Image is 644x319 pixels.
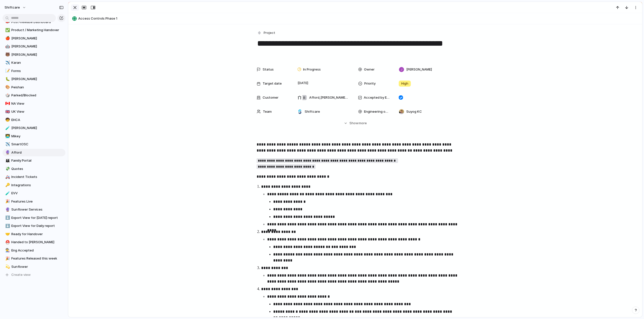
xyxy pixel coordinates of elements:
div: ✈️ [5,142,9,147]
div: 🧒 [5,117,9,123]
span: Export View for [DATE] report [11,215,64,220]
button: Create view [3,271,65,279]
button: ✅ [5,28,10,33]
a: 🚑Incident Tickets [3,173,65,181]
span: Product / Marketing Handover [11,28,64,33]
button: Project [256,29,277,37]
div: 🎉 [5,256,9,262]
span: [PERSON_NAME] [11,44,64,49]
span: [PERSON_NAME] [11,125,64,131]
a: 👨‍🏭Eng Accepted [3,247,65,254]
a: 💫Sunflower [3,263,65,271]
button: 🔮 [5,207,10,212]
a: 🇬🇧UK View [3,108,65,115]
a: 🐻[PERSON_NAME] [3,51,65,58]
span: [PERSON_NAME] [11,36,64,41]
a: ✈️SmartOSC [3,141,65,148]
a: 🔮Afford [3,149,65,156]
div: 📣 [5,19,9,25]
div: 💫 [5,264,9,270]
div: 🤝 [5,231,9,237]
div: 🐛 [5,76,9,82]
div: ✅Product / Marketing Handover [3,26,65,34]
a: 🎉Features Live [3,198,65,205]
a: 🍎[PERSON_NAME] [3,35,65,42]
a: 🔑Integrations [3,181,65,189]
a: 🧒EHCA [3,116,65,124]
div: 🔮 [5,150,9,155]
div: 🧪 [5,125,9,131]
a: 🎨Peishan [3,84,65,91]
div: 🎲 [5,93,9,98]
a: 👪Family Portal [3,157,65,164]
span: High [401,81,408,86]
span: Project [264,30,275,35]
div: 📣Post-Release Dashboard [3,18,65,26]
div: 🇨🇦 [5,101,9,106]
div: 🧪EVV [3,189,65,197]
span: Team [263,109,272,114]
div: 🧪 [5,190,9,196]
button: 🎨 [5,85,10,90]
div: 🍎 [5,35,9,41]
span: Features Live [11,199,64,204]
span: Sunflower Services [11,207,64,212]
button: 🐻 [5,52,10,57]
span: Incident Tickets [11,174,64,179]
div: ✅ [5,27,9,33]
span: Access Controls Phase 1 [78,16,640,21]
div: 🎲Parked/Blocked [3,92,65,99]
a: 🐛[PERSON_NAME] [3,75,65,83]
span: Karan [11,60,64,65]
div: 🤖[PERSON_NAME] [3,43,65,50]
a: 🎉Features Released this week [3,255,65,262]
button: 🇬🇧 [5,109,10,114]
div: 🐻 [5,52,9,57]
button: 👪 [5,158,10,163]
div: 🇨🇦NA View [3,100,65,107]
button: 📝 [5,69,10,74]
span: more [359,121,367,126]
div: 🤖 [5,44,9,49]
span: [PERSON_NAME] [11,77,64,82]
button: ⛑️ [5,240,10,245]
span: Customer [263,95,278,100]
div: 🚑 [5,174,9,180]
button: ⬇️ [5,223,10,228]
div: ⬇️ [5,215,9,221]
button: 🎉 [5,199,10,204]
button: 👨‍🏭 [5,248,10,253]
div: ⬇️Export View for Daily report [3,222,65,230]
span: Show [349,121,358,126]
button: 🍎 [5,36,10,41]
button: 💸 [5,166,10,171]
a: 💸Quotes [3,165,65,173]
div: 📝 [5,68,9,74]
span: [PERSON_NAME] [406,67,432,72]
button: 💫 [5,264,10,269]
span: Ready for Handover [11,232,64,237]
a: ⬇️Export View for [DATE] report [3,214,65,222]
button: ✈️ [5,60,10,65]
button: 👨‍💻 [5,134,10,139]
button: 🇨🇦 [5,101,10,106]
a: 🤝Ready for Handover [3,230,65,238]
span: NA View [11,101,64,106]
span: Accepted by Engineering [364,95,390,100]
span: Export View for Daily report [11,223,64,228]
div: ⛑️Handed to [PERSON_NAME] [3,238,65,246]
button: 🤝 [5,232,10,237]
span: Mikey [11,134,64,139]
